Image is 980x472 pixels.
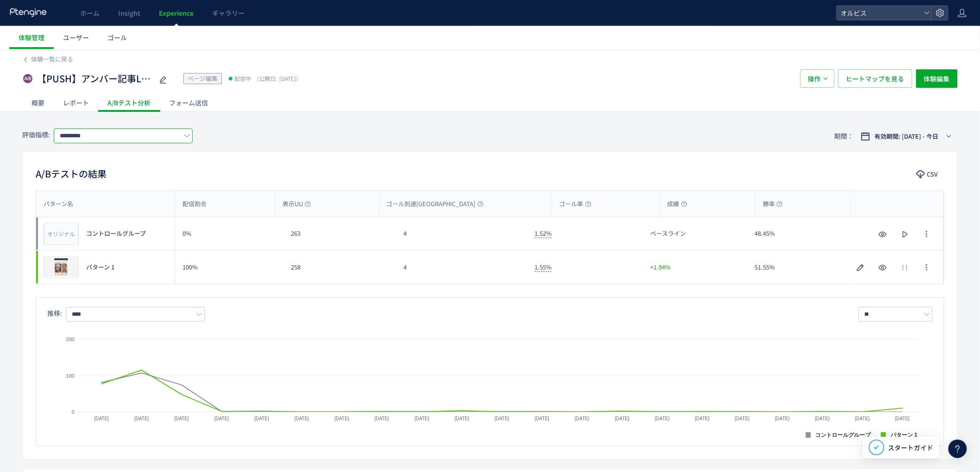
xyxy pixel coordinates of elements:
text: [DATE] [735,416,750,421]
span: コントロールグループ [86,229,146,238]
div: 0% [175,217,283,250]
span: Experience [159,8,194,18]
span: 有効期間: [DATE] - 今日 [875,132,939,141]
span: 配信中 [234,74,251,83]
text: [DATE] [695,416,710,421]
span: (公開日: [257,74,277,82]
span: 期間： [835,129,854,144]
div: 51.55% [747,251,851,284]
span: ページ編集 [188,74,218,83]
text: [DATE] [94,416,109,421]
div: 263 [283,217,396,250]
button: 体験編集 [916,69,958,88]
span: ベースライン [651,229,686,238]
text: [DATE] [134,416,149,421]
span: 1.52% [534,229,552,238]
span: ゴール率 [559,200,591,208]
span: ホーム [80,8,100,18]
span: パターン名 [44,200,73,208]
text: [DATE] [575,416,590,421]
span: 評価指標: [22,130,50,139]
span: [DATE]） [255,74,302,82]
span: 操作 [808,69,821,88]
h2: A/Bテストの結果 [36,166,107,181]
text: [DATE] [815,416,830,421]
text: [DATE] [655,416,670,421]
text: [DATE] [855,416,870,421]
span: 体験編集 [924,69,950,88]
span: オルビス [838,6,921,20]
text: 200 [66,337,75,342]
span: 表示UU [283,200,311,208]
span: 推移: [47,308,62,318]
span: 体験管理 [19,33,44,42]
text: [DATE] [295,416,309,421]
text: [DATE] [214,416,229,421]
span: ゴール [107,33,127,42]
span: CSV [927,167,938,182]
span: ヒートマップを見る [846,69,905,88]
span: ゴール到達[GEOGRAPHIC_DATA] [387,200,484,208]
span: 配信割合 [182,200,207,208]
text: [DATE] [415,416,429,421]
div: フォーム送信 [160,93,217,112]
text: [DATE] [495,416,509,421]
button: CSV [912,167,944,182]
div: オリジナル [44,223,78,245]
span: スタートガイド [888,443,934,453]
button: 有効期間: [DATE] - 今日 [855,129,958,144]
button: 操作 [800,69,835,88]
span: ユーザー [63,33,89,42]
text: [DATE] [334,416,349,421]
text: [DATE] [375,416,389,421]
span: Insight [118,8,140,18]
div: 4 [396,251,527,284]
div: 48.45% [747,217,851,250]
span: 勝率 [763,200,783,208]
span: 成績 [667,200,687,208]
span: 【PUSH】アンバー記事LP_147（口コミありなし） [37,72,153,86]
text: コントロールグループ [816,432,872,438]
span: 体験一覧に戻る [31,55,73,63]
span: +1.94% [651,263,671,272]
text: [DATE] [455,416,470,421]
span: パターン 1 [86,263,114,272]
div: レポート [54,93,98,112]
div: 4 [396,217,527,250]
span: 1.55% [534,263,552,272]
div: 100% [175,251,283,284]
text: パターン 1 [890,432,917,438]
text: 100 [66,373,75,379]
div: 258 [283,251,396,284]
span: ギャラリー [212,8,245,18]
text: [DATE] [615,416,630,421]
text: 0 [72,409,75,415]
text: [DATE] [775,416,790,421]
div: A/Bテスト分析 [98,93,160,112]
text: [DATE] [174,416,189,421]
div: 概要 [22,93,54,112]
button: ヒートマップを見る [838,69,912,88]
text: [DATE] [535,416,550,421]
text: [DATE] [254,416,269,421]
text: [DATE] [895,416,910,421]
